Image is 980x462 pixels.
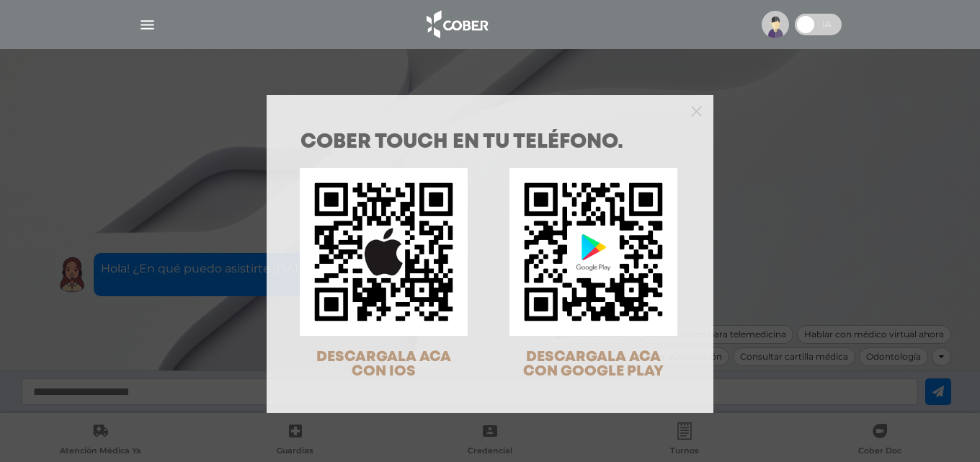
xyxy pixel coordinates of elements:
[316,350,451,378] span: DESCARGALA ACA CON IOS
[523,350,664,378] span: DESCARGALA ACA CON GOOGLE PLAY
[300,133,680,153] h1: COBER TOUCH en tu teléfono.
[300,168,468,336] img: qr-code
[691,104,702,117] button: Close
[509,168,677,336] img: qr-code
